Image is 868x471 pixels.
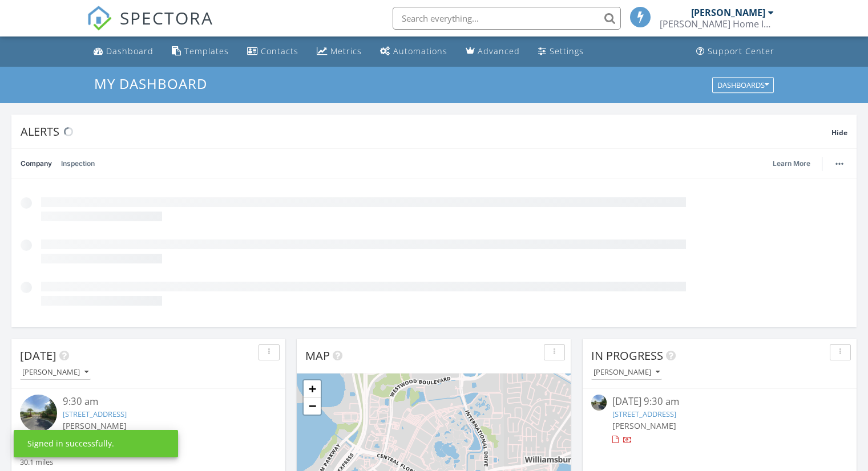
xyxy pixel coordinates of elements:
span: SPECTORA [120,6,213,30]
a: Advanced [461,41,524,62]
button: [PERSON_NAME] [591,365,662,380]
img: streetview [20,395,57,432]
div: Automations [393,46,447,56]
a: Support Center [692,41,779,62]
img: ellipsis-632cfdd7c38ec3a7d453.svg [835,163,843,165]
a: Metrics [312,41,366,62]
div: [PERSON_NAME] [691,7,765,18]
div: Signed in successfully. [27,438,114,449]
a: Company [21,149,52,178]
a: Dashboard [89,41,158,62]
span: [PERSON_NAME] [63,420,127,431]
a: 9:30 am [STREET_ADDRESS] [PERSON_NAME] 44 minutes drive time 30.1 miles [20,395,277,468]
button: [PERSON_NAME] [20,365,91,380]
button: Dashboards [712,77,774,93]
span: [PERSON_NAME] [612,420,676,431]
div: Dashboards [717,81,769,89]
div: Advanced [478,46,520,56]
div: Settings [550,46,584,56]
div: Templates [184,46,229,56]
div: 9:30 am [63,395,256,409]
div: Support Center [708,46,774,56]
a: Zoom in [304,380,321,397]
div: Metrics [330,46,362,56]
img: streetview [591,395,607,410]
span: In Progress [591,348,663,363]
div: Contacts [261,46,298,56]
a: SPECTORA [87,15,213,39]
div: Dashboard [106,46,154,56]
span: Map [305,348,330,363]
a: Settings [534,41,588,62]
a: Inspection [61,149,95,178]
a: Learn More [773,158,817,169]
img: The Best Home Inspection Software - Spectora [87,6,112,31]
span: My Dashboard [94,74,207,93]
div: 30.1 miles [20,457,93,468]
div: [DATE] 9:30 am [612,395,826,409]
a: Templates [167,41,233,62]
div: Alerts [21,124,831,139]
span: [DATE] [20,348,56,363]
a: Automations (Basic) [376,41,452,62]
a: Zoom out [304,397,321,415]
a: [DATE] 9:30 am [STREET_ADDRESS] [PERSON_NAME] [591,395,848,445]
div: [PERSON_NAME] [22,368,88,376]
div: Downing Home Inspection [660,18,774,30]
div: [PERSON_NAME] [594,368,660,376]
span: Hide [831,128,847,137]
a: Contacts [243,41,303,62]
input: Search everything... [393,7,621,30]
a: [STREET_ADDRESS] [612,409,676,419]
a: [STREET_ADDRESS] [63,409,127,419]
